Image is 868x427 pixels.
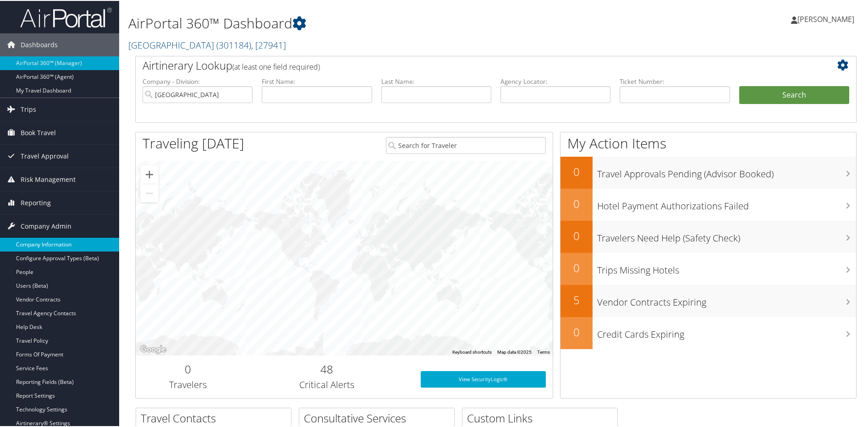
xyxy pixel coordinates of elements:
[141,410,291,425] h2: Travel Contacts
[560,316,856,348] a: 0Credit Cards Expiring
[560,220,856,252] a: 0Travelers Need Help (Safety Check)
[797,13,854,23] span: [PERSON_NAME]
[143,361,233,376] h2: 0
[560,291,593,307] h2: 5
[143,57,789,72] h2: Airtinerary Lookup
[560,195,593,211] h2: 0
[140,183,159,202] button: Zoom out
[467,410,617,425] h2: Custom Links
[791,5,863,32] a: [PERSON_NAME]
[386,136,546,153] input: Search for Traveler
[21,33,58,55] span: Dashboards
[140,164,159,183] button: Zoom in
[304,410,454,425] h2: Consultative Services
[560,284,856,316] a: 5Vendor Contracts Expiring
[452,348,492,355] button: Keyboard shortcuts
[232,61,320,71] span: (at least one field required)
[597,226,856,244] h3: Travelers Need Help (Safety Check)
[247,378,407,390] h3: Critical Alerts
[537,349,550,354] a: Terms (opens in new tab)
[597,162,856,180] h3: Travel Approvals Pending (Advisor Booked)
[21,167,76,190] span: Risk Management
[128,13,618,32] h1: AirPortal 360™ Dashboard
[21,214,71,237] span: Company Admin
[560,323,593,339] h2: 0
[21,144,69,167] span: Travel Approval
[262,76,372,85] label: First Name:
[381,76,491,85] label: Last Name:
[560,252,856,284] a: 0Trips Missing Hotels
[21,97,36,120] span: Trips
[500,76,610,85] label: Agency Locator:
[21,120,56,143] span: Book Travel
[597,258,856,276] h3: Trips Missing Hotels
[597,290,856,308] h3: Vendor Contracts Expiring
[421,370,546,387] a: View SecurityLogic®
[143,133,244,152] h1: Traveling [DATE]
[597,323,856,340] h3: Credit Cards Expiring
[739,85,849,104] button: Search
[560,163,593,179] h2: 0
[251,38,286,50] span: , [ 27941 ]
[497,349,532,354] span: Map data ©2025
[560,133,856,152] h1: My Action Items
[138,343,168,355] img: Google
[560,188,856,220] a: 0Hotel Payment Authorizations Failed
[247,361,407,376] h2: 48
[560,156,856,188] a: 0Travel Approvals Pending (Advisor Booked)
[20,6,112,27] img: airportal-logo.png
[216,38,251,50] span: ( 301184 )
[620,76,730,85] label: Ticket Number:
[21,191,51,213] span: Reporting
[143,76,253,85] label: Company - Division:
[560,227,593,243] h2: 0
[597,194,856,212] h3: Hotel Payment Authorizations Failed
[138,343,168,355] a: Open this area in Google Maps (opens a new window)
[560,259,593,275] h2: 0
[128,38,286,50] a: [GEOGRAPHIC_DATA]
[143,378,233,390] h3: Travelers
